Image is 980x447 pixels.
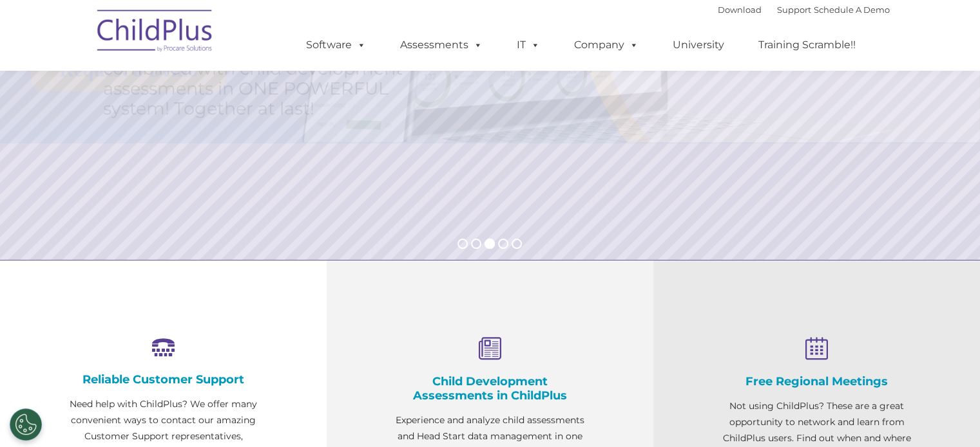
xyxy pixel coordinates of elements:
[814,5,890,15] a: Schedule A Demo
[718,5,890,15] font: |
[103,39,417,118] rs-layer: Program management software combined with child development assessments in ONE POWERFUL system! T...
[64,372,262,387] h4: Reliable Customer Support
[293,32,379,58] a: Software
[718,5,762,15] a: Download
[718,374,916,388] h4: Free Regional Meetings
[777,5,811,15] a: Support
[660,32,737,58] a: University
[179,138,234,147] span: Phone number
[391,374,589,403] h4: Child Development Assessments in ChildPlus
[387,32,495,58] a: Assessments
[10,408,42,441] button: Cookies Settings
[770,308,980,447] iframe: Chat Widget
[91,1,220,65] img: ChildPlus by Procare Solutions
[561,32,651,58] a: Company
[745,32,869,58] a: Training Scramble!!
[179,85,218,95] span: Last name
[504,32,553,58] a: IT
